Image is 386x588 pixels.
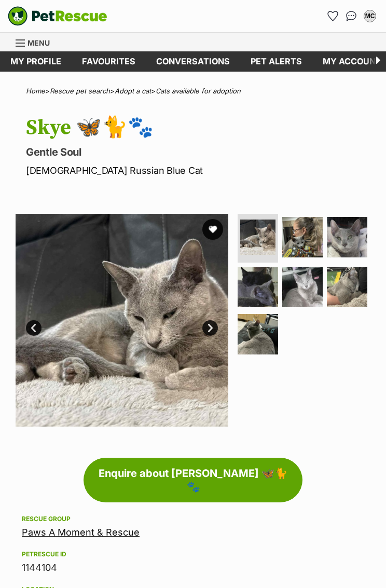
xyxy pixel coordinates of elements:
[156,87,241,95] a: Cats available for adoption
[238,267,278,307] img: Photo of Skye 🦋🐈🐾
[202,219,223,240] button: favourite
[365,11,375,21] div: MC
[327,267,367,307] img: Photo of Skye 🦋🐈🐾
[240,220,275,255] img: Photo of Skye 🦋🐈🐾
[84,458,302,502] a: Enquire about [PERSON_NAME] 🦋🐈🐾
[324,8,378,24] ul: Account quick links
[282,217,323,257] img: Photo of Skye 🦋🐈🐾
[22,550,364,558] div: PetRescue ID
[282,267,323,307] img: Photo of Skye 🦋🐈🐾
[16,214,228,427] img: Photo of Skye 🦋🐈🐾
[327,217,367,257] img: Photo of Skye 🦋🐈🐾
[238,314,278,354] img: Photo of Skye 🦋🐈🐾
[146,51,240,72] a: conversations
[8,6,107,26] a: PetRescue
[346,11,357,21] img: chat-41dd97257d64d25036548639549fe6c8038ab92f7586957e7f3b1b290dea8141.svg
[22,560,364,575] div: 1144104
[22,527,140,538] a: Paws A Moment & Rescue
[202,320,218,336] a: Next
[8,6,107,26] img: logo-cat-932fe2b9b8326f06289b0f2fb663e598f794de774fb13d1741a6617ecf9a85b4.svg
[50,87,110,95] a: Rescue pet search
[26,145,370,159] p: Gentle Soul
[72,51,146,72] a: Favourites
[362,8,378,24] button: My account
[324,8,341,24] a: Favourites
[240,51,312,72] a: Pet alerts
[22,515,364,523] div: Rescue group
[26,87,45,95] a: Home
[26,163,370,177] p: [DEMOGRAPHIC_DATA] Russian Blue Cat
[26,116,370,140] h1: Skye 🦋🐈🐾
[16,33,57,51] a: Menu
[115,87,151,95] a: Adopt a cat
[27,38,50,47] span: Menu
[343,8,360,24] a: Conversations
[26,320,42,336] a: Prev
